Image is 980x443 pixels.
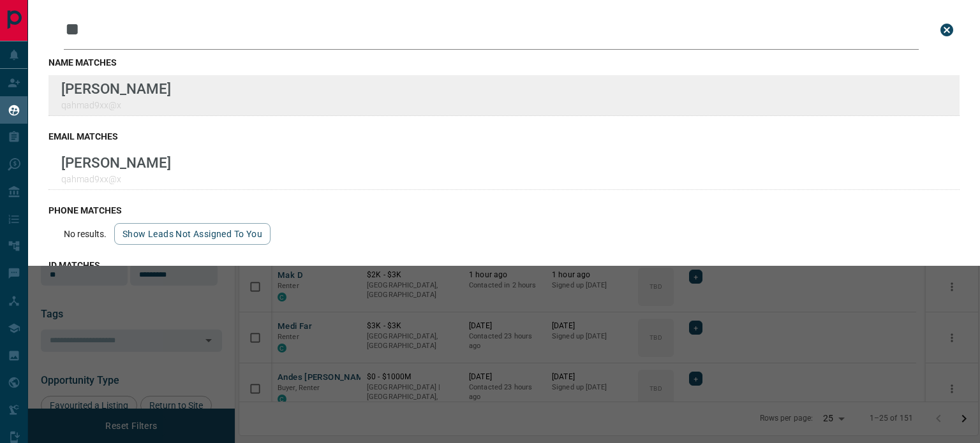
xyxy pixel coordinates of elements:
[114,223,271,245] button: show leads not assigned to you
[934,17,960,43] button: close search bar
[48,57,960,68] h3: name matches
[64,229,107,239] p: No results.
[61,100,171,110] p: qahmad9xx@x
[48,205,960,215] h3: phone matches
[61,174,171,184] p: qahmad9xx@x
[61,80,171,97] p: [PERSON_NAME]
[48,260,960,270] h3: id matches
[48,131,960,142] h3: email matches
[61,154,171,171] p: [PERSON_NAME]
